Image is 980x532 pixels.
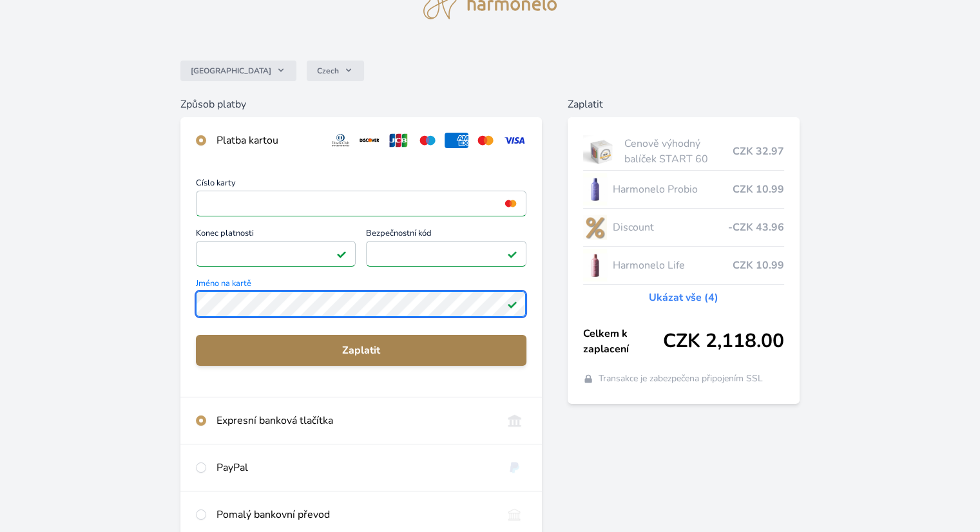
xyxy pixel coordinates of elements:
iframe: Iframe pro datum vypršení platnosti [202,245,350,263]
h6: Zaplatit [568,97,800,112]
img: visa.svg [503,133,526,148]
img: bankTransfer_IBAN.svg [503,507,526,522]
span: Zaplatit [206,343,515,358]
img: mc.svg [474,133,497,148]
iframe: Iframe pro číslo karty [202,195,520,213]
img: CLEAN_PROBIO_se_stinem_x-lo.jpg [583,173,608,205]
div: Platba kartou [216,133,318,148]
img: diners.svg [329,133,352,148]
span: Discount [612,220,727,235]
span: Harmonelo Life [612,258,732,273]
img: mc [502,198,519,209]
span: Jméno na kartě [196,280,526,291]
div: Expresní banková tlačítka [216,413,492,428]
span: Bezpečnostní kód [366,229,526,241]
img: onlineBanking_CZ.svg [503,413,526,428]
img: Platné pole [336,249,347,259]
span: CZK 10.99 [733,182,784,197]
div: PayPal [216,460,492,475]
span: Konec platnosti [196,229,356,241]
img: discover.svg [358,133,381,148]
span: Harmonelo Probio [612,182,732,197]
img: CLEAN_LIFE_se_stinem_x-lo.jpg [583,249,608,281]
span: Číslo karty [196,179,526,191]
span: CZK 2,118.00 [663,330,784,353]
img: Platné pole [507,299,517,309]
img: start.jpg [583,135,620,167]
a: Ukázat vše (4) [649,290,718,305]
img: Platné pole [507,249,517,259]
img: paypal.svg [503,460,526,475]
img: amex.svg [445,133,468,148]
img: maestro.svg [416,133,439,148]
span: [GEOGRAPHIC_DATA] [191,66,271,76]
span: CZK 10.99 [733,258,784,273]
img: jcb.svg [387,133,410,148]
input: Jméno na kartěPlatné pole [196,291,526,317]
span: Celkem k zaplacení [583,326,663,357]
iframe: Iframe pro bezpečnostní kód [372,245,520,263]
button: Zaplatit [196,335,526,366]
span: Czech [317,66,339,76]
span: -CZK 43.96 [728,220,784,235]
div: Pomalý bankovní převod [216,507,492,522]
button: Czech [307,61,364,81]
span: CZK 32.97 [733,144,784,159]
span: Cenově výhodný balíček START 60 [624,136,732,167]
h6: Způsob platby [180,97,541,112]
img: discount-lo.png [583,211,608,243]
span: Transakce je zabezpečena připojením SSL [599,372,763,385]
button: [GEOGRAPHIC_DATA] [180,61,296,81]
